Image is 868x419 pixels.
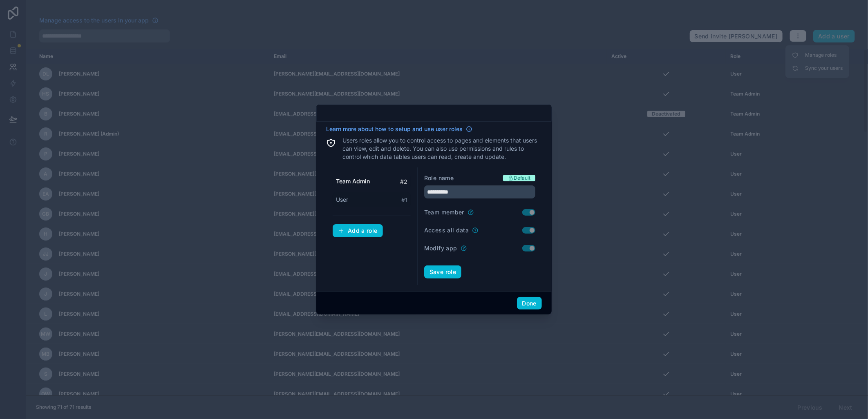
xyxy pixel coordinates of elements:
label: Role name [424,174,454,182]
button: Done [517,297,542,310]
label: Access all data [424,226,469,234]
div: Add a role [338,227,378,234]
a: Learn more about how to setup and use user roles [326,125,472,133]
span: Default [514,175,530,181]
span: # 1 [401,196,407,204]
button: Add a role [333,224,383,237]
label: Team member [424,208,464,216]
button: Save role [424,265,461,279]
span: Team Admin [336,177,370,185]
label: Modify app [424,244,457,252]
span: User [336,196,348,204]
span: Learn more about how to setup and use user roles [326,125,463,133]
p: Users roles allow you to control access to pages and elements that users can view, edit and delet... [342,136,542,161]
span: # 2 [400,178,407,186]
